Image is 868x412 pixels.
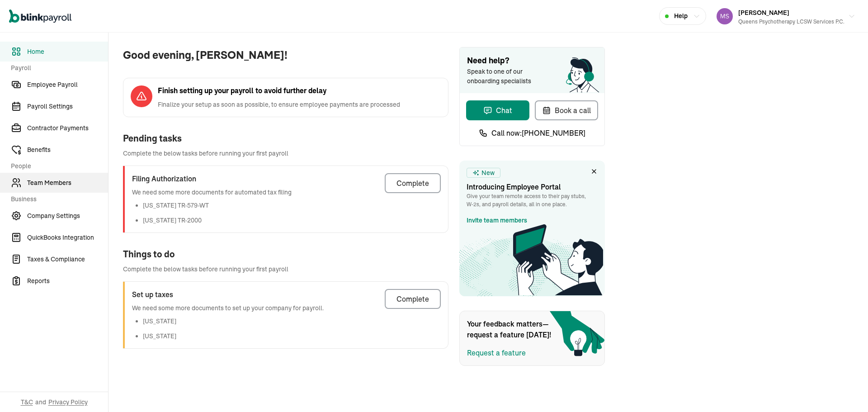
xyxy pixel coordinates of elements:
[466,100,529,120] button: Chat
[396,178,429,189] div: Complete
[738,9,789,17] span: [PERSON_NAME]
[123,265,448,274] span: Complete the below tasks before running your first payroll
[27,80,108,90] span: Employee Payroll
[143,216,292,225] li: [US_STATE] TR-2000
[9,3,71,29] nav: Global
[21,398,33,407] span: T&C
[143,201,292,210] li: [US_STATE] TR-579-WT
[385,289,441,309] button: Complete
[713,5,859,28] button: [PERSON_NAME]Queens Psychotherapy LCSW Services P.C.
[158,85,400,96] span: Finish setting up your payroll to avoid further delay
[385,173,441,193] button: Complete
[27,47,108,57] span: Home
[123,47,448,63] span: Good evening, [PERSON_NAME]!
[11,63,103,73] span: Payroll
[27,123,108,133] span: Contractor Payments
[467,181,598,192] h3: Introducing Employee Portal
[132,289,324,300] h3: Set up taxes
[27,276,108,286] span: Reports
[143,317,324,326] li: [US_STATE]
[27,145,108,155] span: Benefits
[717,314,868,412] iframe: Chat Widget
[542,105,591,116] div: Book a call
[27,211,108,221] span: Company Settings
[674,11,688,21] span: Help
[467,67,544,86] span: Speak to one of our onboarding specialists
[491,128,585,138] span: Call now: [PHONE_NUMBER]
[396,294,429,304] div: Complete
[132,173,292,184] h3: Filing Authorization
[27,233,108,242] span: QuickBooks Integration
[27,102,108,111] span: Payroll Settings
[143,331,324,341] li: [US_STATE]
[467,55,597,67] span: Need help?
[738,18,844,26] div: Queens Psychotherapy LCSW Services P.C.
[132,303,324,313] p: We need some more documents to set up your company for payroll.
[132,188,292,197] p: We need some more documents for automated tax filing
[48,398,88,407] span: Privacy Policy
[11,161,103,171] span: People
[659,7,706,25] button: Help
[123,149,448,158] span: Complete the below tasks before running your first payroll
[467,318,557,340] span: Your feedback matters—request a feature [DATE]!
[123,247,448,261] div: Things to do
[467,347,526,358] button: Request a feature
[483,105,512,116] div: Chat
[27,178,108,188] span: Team Members
[123,132,448,145] div: Pending tasks
[467,216,527,225] a: Invite team members
[27,255,108,264] span: Taxes & Compliance
[158,100,400,109] span: Finalize your setup as soon as possible, to ensure employee payments are processed
[481,168,495,178] span: New
[535,100,598,120] button: Book a call
[467,192,598,208] p: Give your team remote access to their pay stubs, W‑2s, and payroll details, all in one place.
[11,194,103,204] span: Business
